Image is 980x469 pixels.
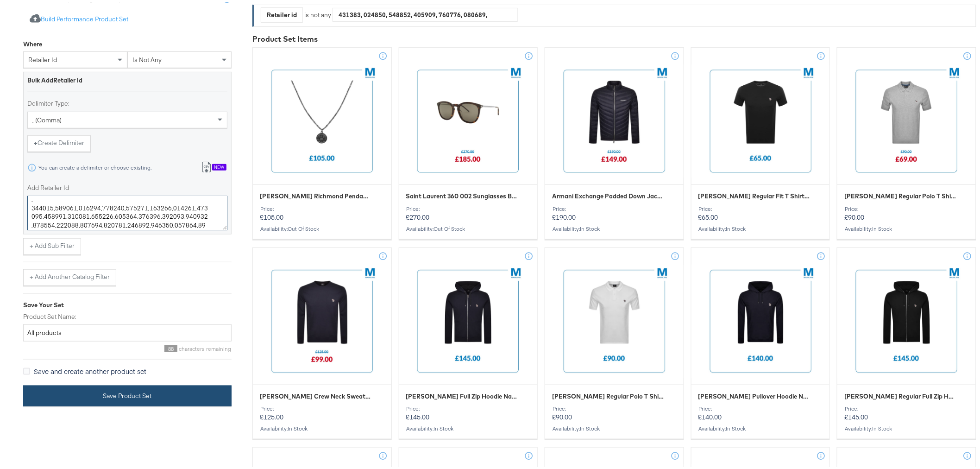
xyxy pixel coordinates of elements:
[260,404,384,419] p: £125.00
[23,384,232,405] button: Save Product Set
[260,204,384,220] p: £105.00
[406,404,531,410] div: Price:
[27,182,227,190] label: Add Retailer Id
[726,223,746,230] span: in stock
[844,404,969,410] div: Price:
[212,162,226,169] div: New
[844,404,969,419] p: £145.00
[23,267,116,284] button: + Add Another Catalog Filter
[844,424,969,430] div: Availability :
[27,194,227,228] textarea: 954274,972093,933096,992253,565843,995133,901117,473641,099849,170433,566053,683982,493449,050024...
[434,423,454,430] span: in stock
[844,224,969,230] div: Availability :
[27,97,227,106] label: Delimiter Type:
[406,224,531,230] div: Availability :
[698,190,810,199] span: Paul Smith Regular Fit T Shirt Black
[552,404,677,419] p: £90.00
[872,223,892,230] span: in stock
[27,133,91,150] button: +Create Delimiter
[552,424,677,430] div: Availability :
[552,190,664,199] span: Armani Exchange Padded Down Jacket Navy
[260,390,372,399] span: Paul Smith Crew Neck Sweatshirt Navy
[580,223,600,230] span: in stock
[260,404,384,410] div: Price:
[844,204,969,220] p: £90.00
[164,343,177,350] span: 88
[552,390,664,399] span: Paul Smith Regular Polo T Shirt White
[23,311,232,319] label: Product Set Name:
[406,404,531,419] p: £145.00
[406,190,518,199] span: Saint Laurent 360 002 Sunglasses Brown
[23,236,81,253] button: + Add Sub Filter
[34,365,146,374] span: Save and create another product set
[552,204,677,210] div: Price:
[406,204,531,220] p: £270.00
[406,390,518,399] span: Paul Smith Full Zip Hoodie Navy
[698,224,823,230] div: Availability :
[38,163,152,169] div: You can create a delimiter or choose existing.
[132,54,162,62] span: is not any
[23,299,232,308] div: Save Your Set
[844,390,956,399] span: Paul Smith Regular Full Zip Hoodie Black
[23,323,232,340] input: Give your set a descriptive name
[698,404,823,419] p: £140.00
[28,54,57,62] span: retailer id
[261,6,302,20] div: Retailer id
[698,404,823,410] div: Price:
[34,137,38,146] strong: +
[552,404,677,410] div: Price:
[288,423,308,430] span: in stock
[844,190,956,199] span: Paul Smith Regular Polo T Shirt Grey
[698,390,810,399] span: Paul Smith Pullover Hoodie Navy
[260,224,384,230] div: Availability :
[27,74,227,83] div: Bulk Add Retailer Id
[333,6,517,20] div: 431383, 024850, 548852, 405909, 760776, 080689, 129295, 312080, 928383, 316117, 005250, 082716, 0...
[23,9,135,26] button: Build Performance Product Set
[23,38,42,47] div: Where
[552,204,677,220] p: £190.00
[32,114,62,122] span: , (comma)
[872,423,892,430] span: in stock
[698,204,823,210] div: Price:
[434,223,465,230] span: out of stock
[23,343,232,350] div: characters remaining
[698,424,823,430] div: Availability :
[406,424,531,430] div: Availability :
[552,224,677,230] div: Availability :
[698,204,823,220] p: £65.00
[844,204,969,210] div: Price:
[580,423,600,430] span: in stock
[252,32,976,43] div: Product Set Items
[726,423,746,430] span: in stock
[406,204,531,210] div: Price:
[260,424,384,430] div: Availability :
[288,223,319,230] span: out of stock
[303,9,333,18] div: is not any
[195,158,233,175] button: New
[260,190,372,199] span: Vivienne Westwood Richmond Pendant Gunmetal
[260,204,384,210] div: Price:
